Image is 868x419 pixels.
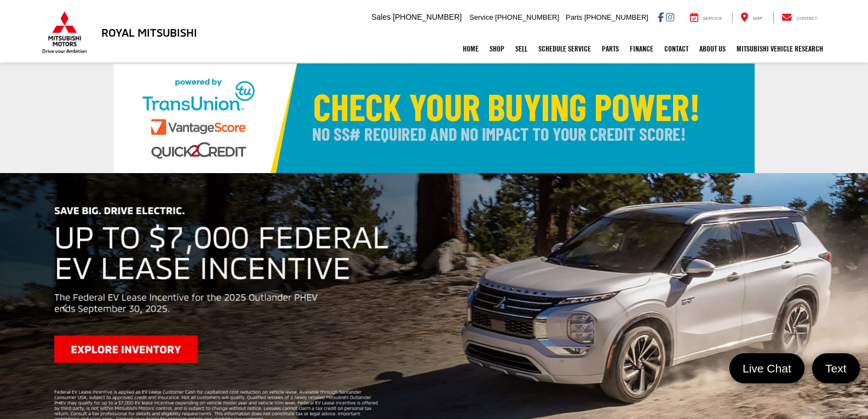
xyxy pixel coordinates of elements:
a: Schedule Service: Opens in a new tab [533,35,596,62]
span: Parts [566,13,582,21]
a: Contact [773,12,826,23]
span: [PHONE_NUMBER] [393,13,462,21]
span: [PHONE_NUMBER] [495,13,559,21]
span: Service [703,16,722,21]
a: Map [732,12,771,23]
span: Map [753,16,762,21]
a: Service [682,12,731,23]
span: Contact [796,16,817,21]
span: Service [469,13,493,21]
a: About Us [694,35,731,62]
a: Mitsubishi Vehicle Research [731,35,829,62]
a: Home [457,35,484,62]
span: Text [820,361,852,376]
img: Mitsubishi [40,11,89,54]
span: Sales [371,13,390,21]
span: Live Chat [737,361,797,376]
a: Facebook: Click to visit our Facebook page [658,13,664,21]
a: Live Chat [729,353,804,383]
h3: Royal Mitsubishi [101,26,197,38]
a: Contact [659,35,694,62]
a: Sell [510,35,533,62]
a: Parts: Opens in a new tab [596,35,624,62]
a: Text [812,353,860,383]
a: Shop [484,35,510,62]
a: Finance [624,35,659,62]
img: Check Your Buying Power [114,64,755,173]
span: [PHONE_NUMBER] [584,13,648,21]
a: Instagram: Click to visit our Instagram page [666,13,674,21]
